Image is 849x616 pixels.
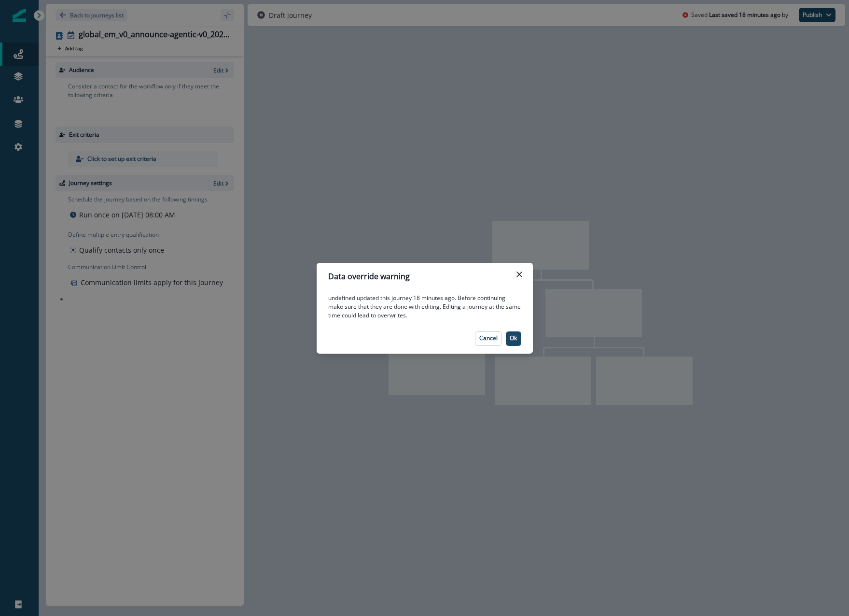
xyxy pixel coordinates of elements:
button: Cancel [475,331,502,346]
p: Ok [510,335,517,342]
button: Ok [506,331,521,346]
button: Close [512,267,527,282]
p: undefined updated this journey 18 minutes ago. Before continuing make sure that they are done wit... [328,294,521,320]
p: Cancel [479,335,498,342]
p: Data override warning [328,271,410,282]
